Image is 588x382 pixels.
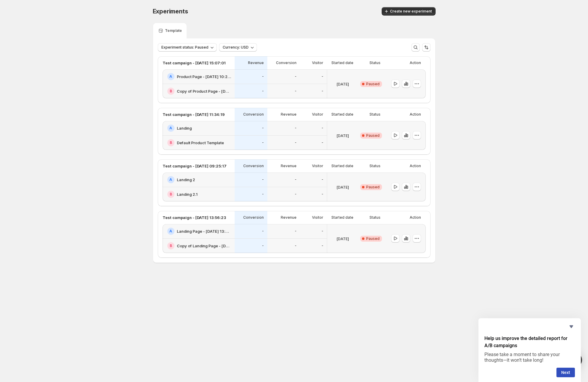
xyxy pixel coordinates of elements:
[312,164,323,168] p: Visitor
[366,133,380,138] span: Paused
[243,112,264,117] p: Conversion
[390,9,432,14] span: Create new experiment
[336,236,349,242] p: [DATE]
[331,112,353,117] p: Started date
[169,126,172,131] h2: A
[243,164,264,168] p: Conversion
[165,28,182,33] p: Template
[312,60,323,65] p: Visitor
[366,185,380,190] span: Paused
[382,7,436,15] button: Create new experiment
[336,81,349,87] p: [DATE]
[170,192,172,197] h2: B
[163,60,226,66] p: Test campaign - [DATE] 15:07:01
[248,60,264,65] p: Revenue
[170,89,172,94] h2: B
[295,140,297,145] p: -
[410,164,421,168] p: Action
[177,228,231,234] h2: Landing Page - [DATE] 13:24:14
[153,8,188,15] span: Experiments
[312,112,323,117] p: Visitor
[177,191,198,197] h2: Landing 2.1
[177,125,192,131] h2: Landing
[484,352,575,363] p: Please take a moment to share your thoughts—it won’t take long!
[322,243,323,248] p: -
[484,335,575,349] h2: Help us improve the detailed report for A/B campaigns
[295,229,297,234] p: -
[322,177,323,182] p: -
[262,140,264,145] p: -
[336,133,349,139] p: [DATE]
[262,74,264,79] p: -
[410,112,421,117] p: Action
[331,60,353,65] p: Started date
[170,140,172,145] h2: B
[331,164,353,168] p: Started date
[262,89,264,94] p: -
[262,243,264,248] p: -
[281,112,297,117] p: Revenue
[163,163,227,169] p: Test campaign - [DATE] 09:25:17
[223,45,249,50] span: Currency: USD
[369,164,380,168] p: Status
[262,177,264,182] p: -
[322,89,323,94] p: -
[322,74,323,79] p: -
[295,192,297,197] p: -
[170,243,172,248] h2: B
[243,215,264,220] p: Conversion
[169,74,172,79] h2: A
[169,177,172,182] h2: A
[169,229,172,234] h2: A
[366,82,380,86] span: Paused
[369,60,380,65] p: Status
[262,126,264,131] p: -
[322,140,323,145] p: -
[295,126,297,131] p: -
[177,74,231,80] h2: Product Page - [DATE] 10:24:28
[331,215,353,220] p: Started date
[410,60,421,65] p: Action
[312,215,323,220] p: Visitor
[322,229,323,234] p: -
[556,368,575,377] button: Next question
[177,140,224,146] h2: Default Product Template
[568,323,575,330] button: Hide survey
[295,243,297,248] p: -
[369,215,380,220] p: Status
[336,184,349,190] p: [DATE]
[262,192,264,197] p: -
[281,215,297,220] p: Revenue
[322,192,323,197] p: -
[295,177,297,182] p: -
[177,177,195,183] h2: Landing 2
[163,215,226,220] p: Test campaign - [DATE] 13:56:23
[366,236,380,241] span: Paused
[177,88,231,94] h2: Copy of Product Page - [DATE] 10:24:28
[295,89,297,94] p: -
[276,60,297,65] p: Conversion
[163,111,225,117] p: Test campaign - [DATE] 11:34:19
[410,215,421,220] p: Action
[262,229,264,234] p: -
[295,74,297,79] p: -
[484,323,575,377] div: Help us improve the detailed report for A/B campaigns
[161,45,208,50] span: Experiment status: Paused
[177,243,231,249] h2: Copy of Landing Page - [DATE] 13:24:14
[322,126,323,131] p: -
[422,43,431,52] button: Sort the results
[281,164,297,168] p: Revenue
[369,112,380,117] p: Status
[219,43,257,52] button: Currency: USD
[158,43,217,52] button: Experiment status: Paused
